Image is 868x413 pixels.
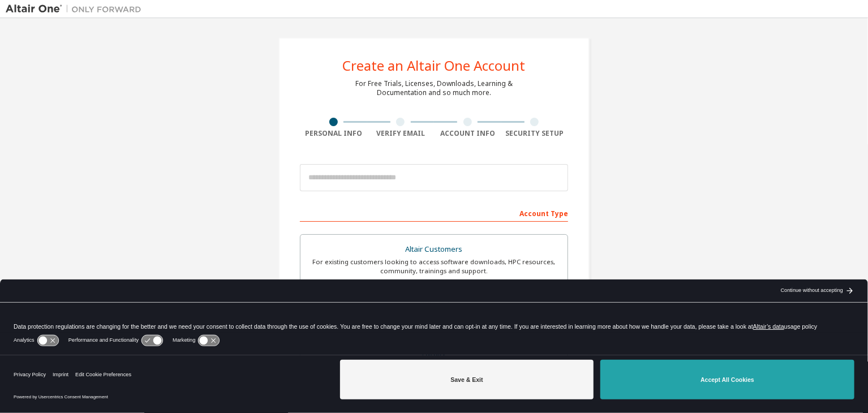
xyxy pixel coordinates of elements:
[6,3,147,15] img: Altair One
[300,129,367,138] div: Personal Info
[307,257,561,276] div: For existing customers looking to access software downloads, HPC resources, community, trainings ...
[307,242,561,257] div: Altair Customers
[355,79,513,97] div: For Free Trials, Licenses, Downloads, Learning & Documentation and so much more.
[300,204,568,222] div: Account Type
[501,129,569,138] div: Security Setup
[343,59,526,72] div: Create an Altair One Account
[367,129,435,138] div: Verify Email
[434,129,501,138] div: Account Info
